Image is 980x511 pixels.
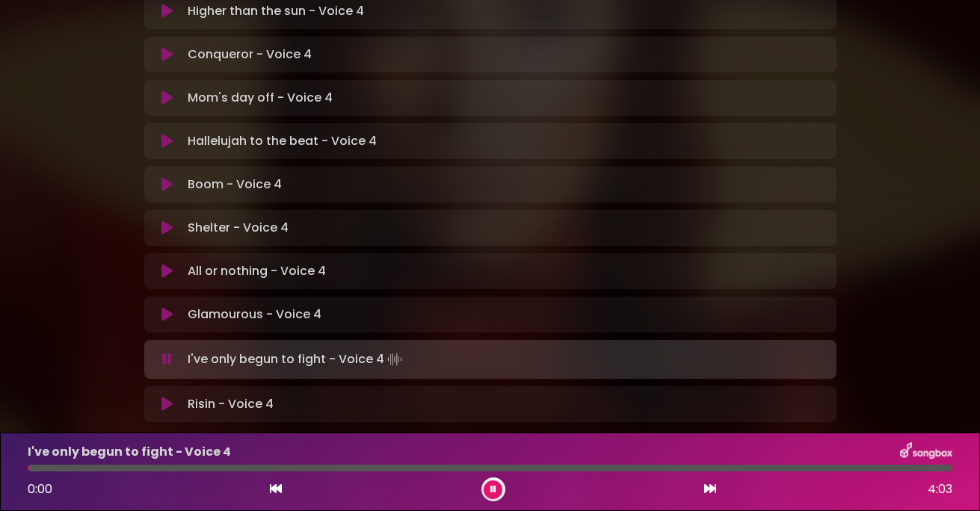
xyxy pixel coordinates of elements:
p: Hallelujah to the beat - Voice 4 [188,132,377,150]
p: I've only begun to fight - Voice 4 [188,349,405,370]
p: Higher than the sun - Voice 4 [188,2,364,20]
p: Shelter - Voice 4 [188,219,289,237]
span: 4:03 [928,480,952,498]
img: songbox-logo-white.png [900,442,952,462]
p: Conqueror - Voice 4 [188,46,312,64]
span: 0:00 [28,480,52,498]
p: All or nothing - Voice 4 [188,262,326,280]
p: I've only begun to fight - Voice 4 [28,443,231,461]
img: waveform4.gif [384,349,405,370]
p: Boom - Voice 4 [188,176,282,193]
p: Mom's day off - Voice 4 [188,89,333,107]
p: Risin - Voice 4 [188,395,274,413]
p: Glamourous - Voice 4 [188,306,321,323]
